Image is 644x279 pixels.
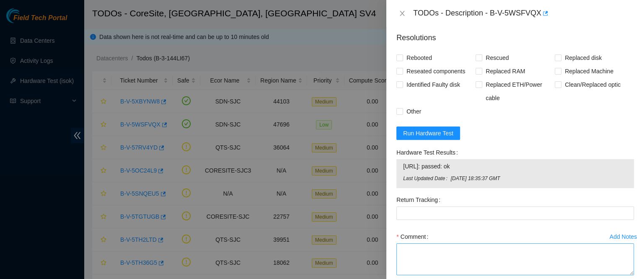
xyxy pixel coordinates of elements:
[396,146,461,159] label: Hardware Test Results
[482,65,528,78] span: Replaced RAM
[403,162,627,171] span: [URL]: passed: ok
[396,193,444,207] label: Return Tracking
[403,129,453,138] span: Run Hardware Test
[451,175,627,183] span: [DATE] 18:35:37 GMT
[413,7,634,20] div: TODOs - Description - B-V-5WSFVQX
[396,207,634,220] input: Return Tracking
[396,230,432,243] label: Comment
[561,51,605,65] span: Replaced disk
[561,65,617,78] span: Replaced Machine
[403,175,450,183] span: Last Updated Date
[399,10,406,17] span: close
[396,127,460,140] button: Run Hardware Test
[396,10,408,18] button: Close
[482,78,555,105] span: Replaced ETH/Power cable
[609,230,637,243] button: Add Notes
[403,65,468,78] span: Reseated components
[396,26,634,44] p: Resolutions
[482,51,512,65] span: Rescued
[403,51,435,65] span: Rebooted
[403,105,424,118] span: Other
[396,243,634,275] textarea: Comment
[561,78,624,91] span: Clean/Replaced optic
[403,78,463,91] span: Identified Faulty disk
[610,234,637,240] div: Add Notes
